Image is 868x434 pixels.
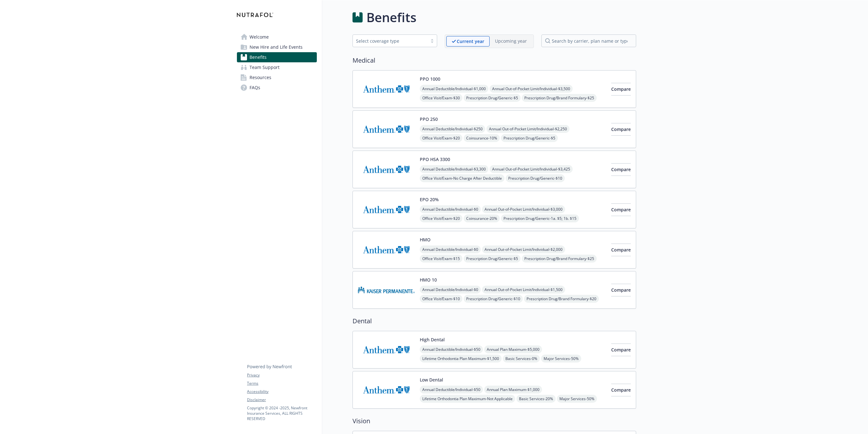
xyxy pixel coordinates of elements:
span: Office Visit/Exam - $20 [420,214,462,222]
button: Compare [611,123,631,136]
span: Annual Deductible/Individual - $1,000 [420,85,488,93]
button: Compare [611,384,631,396]
span: Office Visit/Exam - $20 [420,134,462,142]
span: Annual Deductible/Individual - $250 [420,125,485,133]
span: Annual Deductible/Individual - $0 [420,205,481,213]
p: Upcoming year [495,38,527,44]
span: Prescription Drug/Brand Formulary - $20 [524,295,599,303]
button: Compare [611,244,631,256]
span: Prescription Drug/Generic - $10 [464,295,523,303]
img: Anthem Blue Cross carrier logo [358,156,415,183]
span: Annual Deductible/Individual - $3,300 [420,165,488,173]
span: Compare [611,126,631,132]
a: FAQs [237,83,317,93]
span: Office Visit/Exam - $15 [420,255,462,263]
h1: Benefits [366,8,416,27]
span: Annual Deductible/Individual - $50 [420,386,483,394]
img: Anthem Blue Cross carrier logo [358,336,415,363]
h2: Dental [353,316,636,326]
span: Upcoming year [490,36,532,46]
button: HMO [420,236,431,243]
button: PPO HSA 3300 [420,156,450,163]
span: Coinsurance - 20% [464,214,500,222]
span: Lifetime Orthodontia Plan Maximum - Not Applicable [420,395,515,403]
span: Lifetime Orthodontia Plan Maximum - $1,500 [420,355,502,363]
a: New Hire and Life Events [237,42,317,52]
div: Select coverage type [356,38,424,44]
button: Compare [611,203,631,216]
span: Compare [611,166,631,172]
span: Annual Out-of-Pocket Limit/Individual - $3,000 [482,205,565,213]
button: Low Dental [420,376,443,383]
img: Anthem Blue Cross carrier logo [358,376,415,403]
button: HMO 10 [420,276,437,283]
span: Prescription Drug/Generic - $5 [501,134,558,142]
p: Current year [457,38,484,45]
span: Compare [611,347,631,353]
span: Welcome [250,32,269,42]
span: Annual Plan Maximum - $5,000 [484,345,542,353]
span: Annual Out-of-Pocket Limit/Individual - $1,500 [482,286,565,294]
img: Anthem Blue Cross carrier logo [358,236,415,263]
h2: Medical [353,56,636,65]
span: Compare [611,247,631,253]
span: Annual Out-of-Pocket Limit/Individual - $3,425 [490,165,573,173]
span: New Hire and Life Events [250,42,303,52]
img: Anthem Blue Cross carrier logo [358,76,415,102]
span: Office Visit/Exam - $10 [420,295,462,303]
span: Prescription Drug/Generic - 1a. $5; 1b. $15 [501,214,579,222]
img: Kaiser Permanente Insurance Company carrier logo [358,276,415,303]
span: Annual Deductible/Individual - $50 [420,345,483,353]
span: Benefits [250,52,267,62]
button: Compare [611,284,631,296]
span: Prescription Drug/Brand Formulary - $25 [522,255,597,263]
button: High Dental [420,336,445,343]
span: Compare [611,387,631,393]
button: Compare [611,344,631,356]
h2: Vision [353,416,636,426]
button: PPO 250 [420,116,438,122]
span: Prescription Drug/Brand Formulary - $25 [522,94,597,102]
span: Compare [611,207,631,213]
span: Compare [611,287,631,293]
button: PPO 1000 [420,76,440,82]
a: Team Support [237,62,317,72]
span: Annual Out-of-Pocket Limit/Individual - $3,500 [490,85,573,93]
span: Basic Services - 20% [516,395,556,403]
a: Privacy [247,372,316,378]
button: Compare [611,83,631,96]
a: Terms [247,381,316,386]
span: Team Support [250,62,280,72]
span: Office Visit/Exam - No Charge After Deductible [420,174,504,182]
input: search by carrier, plan name or type [541,34,636,47]
span: Annual Out-of-Pocket Limit/Individual - $2,000 [482,245,565,253]
span: Annual Deductible/Individual - $0 [420,286,481,294]
span: Major Services - 50% [557,395,597,403]
p: Copyright © 2024 - 2025 , Newfront Insurance Services, ALL RIGHTS RESERVED [247,405,316,421]
span: Coinsurance - 10% [464,134,500,142]
span: Compare [611,86,631,92]
span: Annual Plan Maximum - $1,000 [484,386,542,394]
span: Office Visit/Exam - $30 [420,94,462,102]
a: Welcome [237,32,317,42]
img: Anthem Blue Cross carrier logo [358,196,415,223]
span: Resources [250,72,271,83]
a: Disclaimer [247,397,316,403]
span: Basic Services - 0% [503,355,540,363]
a: Accessibility [247,389,316,394]
span: Prescription Drug/Generic - $5 [464,255,521,263]
span: Prescription Drug/Generic - $5 [464,94,521,102]
span: Major Services - 50% [541,355,581,363]
span: Annual Out-of-Pocket Limit/Individual - $2,250 [486,125,570,133]
a: Resources [237,72,317,83]
span: FAQs [250,83,260,93]
a: Benefits [237,52,317,62]
button: Compare [611,163,631,176]
img: Anthem Blue Cross carrier logo [358,116,415,143]
span: Prescription Drug/Generic - $10 [506,174,565,182]
span: Annual Deductible/Individual - $0 [420,245,481,253]
button: EPO 20% [420,196,439,203]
